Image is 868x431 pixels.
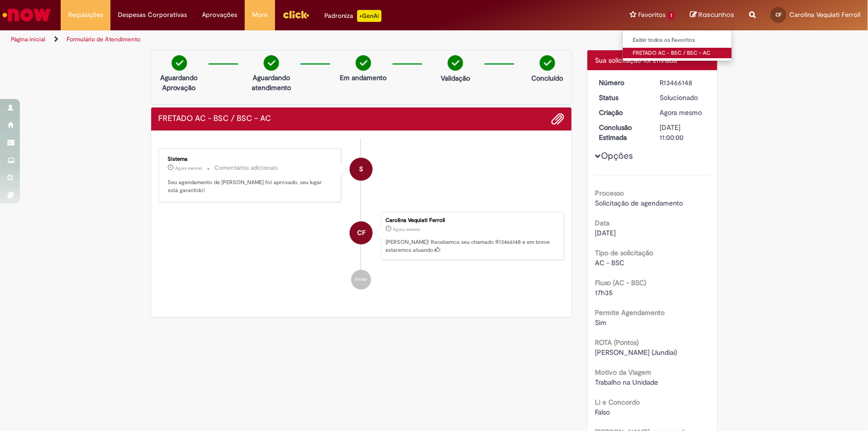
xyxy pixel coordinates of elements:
span: Favoritos [638,10,666,20]
a: Exibir todos os Favoritos [623,35,732,46]
div: R13466148 [660,78,706,88]
a: Formulário de Atendimento [67,35,140,43]
time: 01/09/2025 07:43:29 [176,165,202,171]
span: Agora mesmo [660,108,702,117]
span: AC - BSC [595,258,624,267]
b: Fluxo (AC - BSC) [595,278,646,287]
span: Aprovações [202,10,237,20]
span: Sim [595,318,606,327]
dt: Número [591,78,653,88]
p: Validação [441,73,470,83]
span: Rascunhos [698,10,734,19]
h2: FRETADO AC - BSC / BSC – AC Histórico de tíquete [159,114,272,123]
button: Adicionar anexos [551,112,564,125]
img: check-circle-green.png [356,55,371,71]
b: Processo [595,189,624,198]
small: Comentários adicionais [215,164,279,172]
span: Agora mesmo [393,226,420,232]
span: CF [357,221,366,245]
a: FRETADO AC - BSC / BSC – AC [623,48,732,59]
div: [DATE] 11:00:00 [660,122,706,142]
span: Carolina Vequiati Ferroli [789,10,861,19]
img: ServiceNow [1,5,52,25]
div: 01/09/2025 07:43:25 [660,108,706,117]
p: Aguardando Aprovação [155,73,203,93]
p: [PERSON_NAME]! Recebemos seu chamado R13466148 e em breve estaremos atuando. [386,238,559,254]
span: Despesas Corporativas [118,10,187,20]
div: Sistema [168,156,334,162]
dt: Status [591,93,653,103]
div: Carolina Vequiati Ferroli [350,221,373,244]
ul: Trilhas de página [7,30,571,49]
span: CF [775,11,781,18]
span: [PERSON_NAME] (Jundiaí) [595,348,677,357]
span: Solicitação de agendamento [595,199,683,208]
li: Carolina Vequiati Ferroli [159,212,565,260]
ul: Favoritos [622,30,732,61]
span: 17h35 [595,288,613,297]
img: check-circle-green.png [264,55,279,71]
div: Padroniza [324,10,382,22]
a: Rascunhos [690,10,734,20]
p: Aguardando atendimento [247,73,295,93]
ul: Histórico de tíquete [159,138,565,300]
span: Sua solicitação foi enviada [595,56,677,65]
img: click_logo_yellow_360x200.png [283,7,309,22]
span: More [252,10,268,20]
p: Concluído [531,73,563,83]
span: [DATE] [595,228,616,237]
b: Data [595,218,609,227]
dt: Criação [591,108,653,117]
img: check-circle-green.png [172,55,187,71]
b: Motivo da Viagem [595,368,651,377]
span: 1 [668,11,675,20]
time: 01/09/2025 07:43:25 [393,226,420,232]
b: Permite Agendamento [595,308,665,317]
p: Em andamento [340,73,386,83]
span: Agora mesmo [176,165,202,171]
p: Seu agendamento de [PERSON_NAME] foi aprovado, seu lugar está garantido! [168,179,334,194]
p: +GenAi [357,10,382,22]
time: 01/09/2025 07:43:25 [660,108,702,117]
div: Carolina Vequiati Ferroli [386,217,559,223]
img: check-circle-green.png [448,55,463,71]
b: ROTA (Pontos) [595,338,639,347]
div: System [350,158,373,181]
span: S [359,157,363,181]
img: check-circle-green.png [540,55,555,71]
b: Tipo de solicitação [595,248,653,257]
span: Falso [595,408,610,417]
span: Trabalho na Unidade [595,378,658,387]
b: Li e Concordo [595,398,640,407]
div: Solucionado [660,93,706,103]
span: Requisições [68,10,103,20]
a: Página inicial [11,35,45,43]
dt: Conclusão Estimada [591,122,653,142]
